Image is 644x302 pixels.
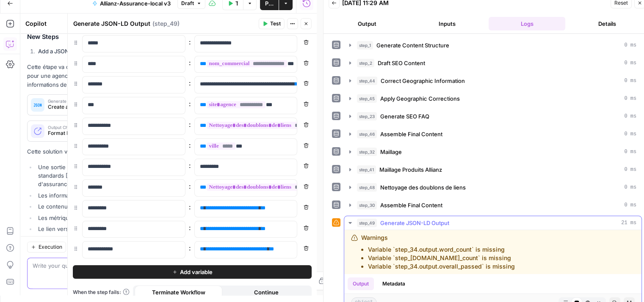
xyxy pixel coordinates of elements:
span: 0 ms [624,113,636,120]
button: 0 ms [344,145,641,159]
li: Une sortie JSON-LD structurée selon les standards [DOMAIN_NAME] pour une agence d'assurance [36,163,172,188]
span: 0 ms [624,201,636,209]
button: 0 ms [344,38,641,52]
button: Inputs [409,17,485,30]
button: 0 ms [344,181,641,194]
li: Le lien vers le document Google Docs [36,225,172,233]
span: step_48 [357,183,377,192]
span: : [188,160,191,170]
span: : [188,37,191,47]
button: 0 ms [344,110,641,123]
li: Variable `step_34.output.word_count` is missing [368,245,515,254]
span: 0 ms [624,148,636,156]
span: : [188,202,191,212]
button: Add variable [73,265,312,279]
span: Generate Content Structure [376,41,449,49]
button: Metadata [377,277,410,290]
button: 0 ms [344,198,641,212]
span: Assemble Final Content [380,201,442,209]
span: Generate JSON-LD Output [48,99,132,103]
span: : [188,243,191,253]
span: Nettoyage des doublons de liens [380,183,466,192]
span: : [188,78,191,88]
li: Les métriques de qualité du workflow [36,214,172,222]
span: 0 ms [624,130,636,138]
button: Continue [222,286,310,299]
h3: New Steps [27,32,172,43]
div: Copilot [25,19,106,28]
span: Terminate Workflow [152,288,205,297]
span: 0 ms [624,95,636,102]
button: Output [348,277,374,290]
span: Test [270,20,281,27]
span: 0 ms [624,77,636,85]
span: Draft SEO Content [378,59,425,67]
span: 0 ms [624,41,636,49]
strong: Add a JSON Formatter step [38,48,109,55]
button: 0 ms [344,92,641,105]
li: Le contenu généré intégré dans la structure [36,202,172,211]
button: 0 ms [344,74,641,88]
span: : [188,58,191,68]
span: step_46 [357,130,377,138]
span: Format Final Output [48,129,141,137]
button: Logs [489,17,565,30]
button: 21 ms [344,216,641,230]
button: Execution [27,241,66,252]
span: step_1 [357,41,373,49]
span: 21 ms [621,219,636,227]
li: Variable `step_34.output.overall_passed` is missing [368,262,515,271]
span: step_49 [357,219,377,227]
span: Apply Geographic Corrections [380,94,460,103]
span: Maillage [380,148,402,156]
textarea: Generate JSON-LD Output [73,19,150,28]
button: Output [329,17,405,30]
span: Assemble Final Content [380,130,442,138]
div: Warnings [361,233,515,271]
span: step_45 [357,94,377,103]
span: step_2 [357,59,374,67]
span: : [188,222,191,233]
p: Cette solution vous donnera : [27,147,172,156]
span: Generate JSON-LD Output [380,219,449,227]
button: 0 ms [344,56,641,70]
button: 0 ms [344,163,641,176]
li: Les informations de l'agence (nom, adresse, URL) [36,191,172,200]
span: Generate SEO FAQ [380,112,429,121]
span: : [188,181,191,191]
a: When the step fails: [73,288,130,296]
span: Output Changes [48,125,141,129]
span: Create a JSON-LD structured output for the insurance agency with all relevant data [48,103,132,111]
span: ( step_49 ) [152,19,180,28]
span: Execution [39,243,62,250]
button: Test [259,18,285,29]
span: : [188,140,191,150]
span: step_44 [357,77,377,85]
span: Continue [254,288,278,297]
span: : [188,119,191,129]
span: 0 ms [624,184,636,191]
span: step_30 [357,201,377,209]
span: 0 ms [624,59,636,67]
span: 0 ms [624,166,636,173]
p: Cette étape va créer une structure JSON-LD appropriée pour une agence d'assurance locale, incluan... [27,63,172,89]
button: 0 ms [344,127,641,141]
span: Maillage Produits Allianz [379,165,442,174]
span: step_23 [357,112,377,121]
span: step_41 [357,165,376,174]
span: Add variable [180,268,212,276]
span: step_32 [357,148,377,156]
li: Variable `step_[DOMAIN_NAME]_count` is missing [368,254,515,262]
span: Correct Geographic Information [381,77,465,85]
span: : [188,99,191,109]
